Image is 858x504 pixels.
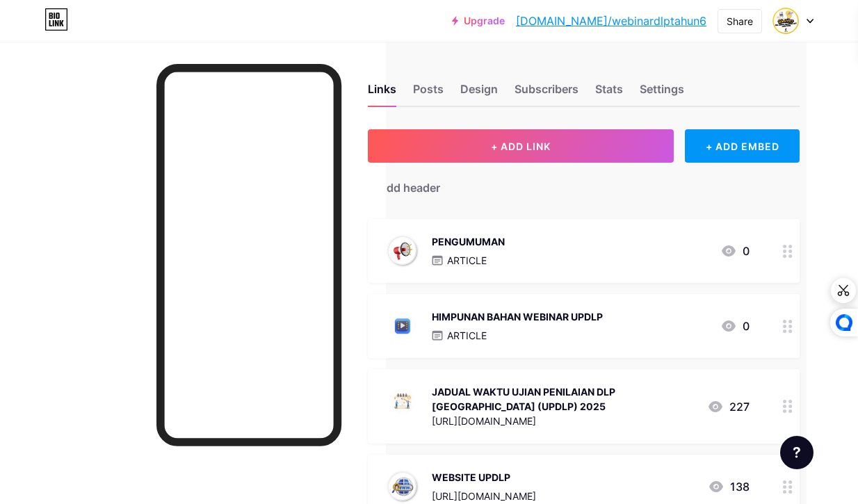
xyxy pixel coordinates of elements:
[707,398,750,415] div: 227
[368,179,440,196] div: + Add header
[447,253,487,268] p: ARTICLE
[432,489,536,503] div: [URL][DOMAIN_NAME]
[432,414,696,428] div: [URL][DOMAIN_NAME]
[432,309,603,324] div: HIMPUNAN BAHAN WEBINAR UPDLP
[432,384,696,414] div: JADUAL WAKTU UJIAN PENILAIAN DLP [GEOGRAPHIC_DATA] (UPDLP) 2025
[432,234,505,249] div: PENGUMUMAN
[685,129,800,163] div: + ADD EMBED
[720,243,750,259] div: 0
[447,328,487,343] p: ARTICLE
[385,233,421,269] img: PENGUMUMAN
[640,81,684,106] div: Settings
[720,318,750,334] div: 0
[432,470,536,485] div: WEBSITE UPDLP
[491,140,551,152] span: + ADD LINK
[413,81,444,106] div: Posts
[595,81,623,106] div: Stats
[385,308,421,344] img: HIMPUNAN BAHAN WEBINAR UPDLP
[515,81,578,106] div: Subscribers
[368,129,674,163] button: + ADD LINK
[452,15,505,26] a: Upgrade
[708,478,750,495] div: 138
[385,383,421,419] img: JADUAL WAKTU UJIAN PENILAIAN DLP SARAWAK (UPDLP) 2025
[368,81,396,106] div: Links
[460,81,498,106] div: Design
[772,8,799,34] img: NUR E'ZZATI BINTI NORIZAN KPM-Guru
[516,13,706,29] a: [DOMAIN_NAME]/webinardlptahun6
[727,14,753,29] div: Share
